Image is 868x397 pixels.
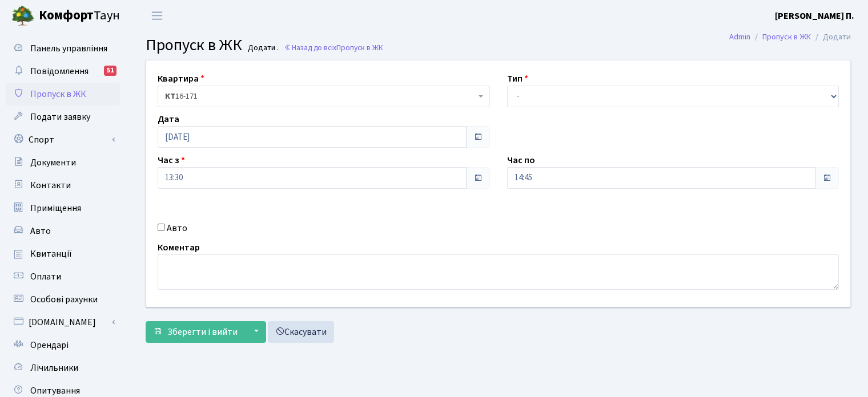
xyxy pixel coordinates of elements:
[165,91,175,102] b: КТ
[39,6,94,25] b: Комфорт
[158,153,185,167] label: Час з
[30,202,81,214] span: Приміщення
[775,9,854,23] a: [PERSON_NAME] П.
[6,357,120,379] a: Лічильники
[30,362,78,374] span: Лічильники
[39,6,120,26] span: Таун
[6,174,120,197] a: Контакти
[146,321,245,343] button: Зберегти і вийти
[167,326,238,338] span: Зберегти і вийти
[729,31,750,43] a: Admin
[158,112,179,126] label: Дата
[11,5,34,27] img: logo.png
[30,384,80,397] span: Опитування
[762,31,811,43] a: Пропуск в ЖК
[165,91,476,102] span: <b>КТ</b>&nbsp;&nbsp;&nbsp;&nbsp;16-171
[104,66,116,76] div: 51
[6,151,120,174] a: Документи
[507,72,528,86] label: Тип
[30,65,89,78] span: Повідомлення
[6,220,120,242] a: Авто
[30,156,76,169] span: Документи
[6,334,120,357] a: Орендарі
[30,88,86,100] span: Пропуск в ЖК
[30,225,51,237] span: Авто
[6,311,120,334] a: [DOMAIN_NAME]
[246,43,279,53] small: Додати .
[146,34,242,56] span: Пропуск в ЖК
[158,72,204,86] label: Квартира
[811,31,851,43] li: Додати
[6,83,120,106] a: Пропуск в ЖК
[30,179,71,192] span: Контакти
[6,197,120,220] a: Приміщення
[6,128,120,151] a: Спорт
[158,86,490,107] span: <b>КТ</b>&nbsp;&nbsp;&nbsp;&nbsp;16-171
[336,42,383,53] span: Пропуск в ЖК
[6,37,120,60] a: Панель управління
[268,321,334,343] a: Скасувати
[30,270,61,283] span: Оплати
[6,288,120,311] a: Особові рахунки
[30,248,72,260] span: Квитанції
[167,221,187,235] label: Авто
[30,42,107,55] span: Панель управління
[158,241,200,254] label: Коментар
[6,242,120,265] a: Квитанції
[6,60,120,83] a: Повідомлення51
[143,6,171,25] button: Переключити навігацію
[30,339,69,351] span: Орендарі
[507,153,535,167] label: Час по
[30,111,90,123] span: Подати заявку
[775,10,854,22] b: [PERSON_NAME] П.
[30,293,98,306] span: Особові рахунки
[712,25,868,49] nav: breadcrumb
[284,42,383,53] a: Назад до всіхПропуск в ЖК
[6,106,120,128] a: Подати заявку
[6,265,120,288] a: Оплати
